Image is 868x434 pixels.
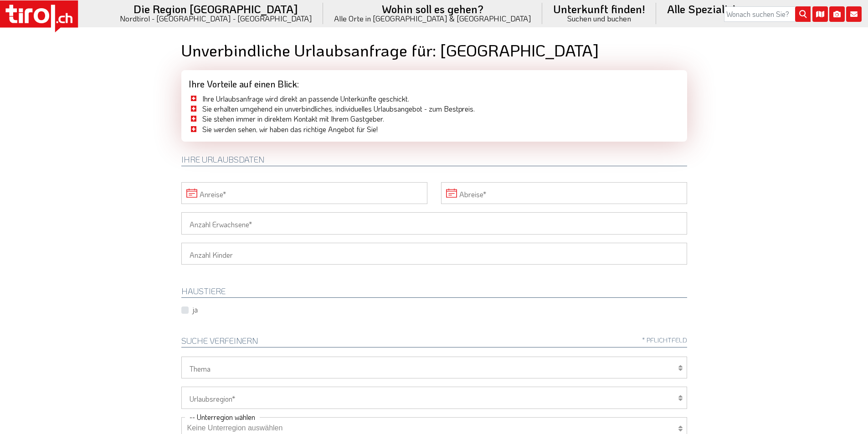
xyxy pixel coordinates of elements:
[181,287,687,298] h2: HAUSTIERE
[181,70,687,94] div: Ihre Vorteile auf einen Blick:
[189,114,680,124] li: Sie stehen immer in direktem Kontakt mit Ihrem Gastgeber.
[189,104,680,114] li: Sie erhalten umgehend ein unverbindliches, individuelles Urlaubsangebot - zum Bestpreis.
[846,6,862,22] i: Kontakt
[192,305,198,315] label: ja
[829,6,845,22] i: Fotogalerie
[334,15,531,22] small: Alle Orte in [GEOGRAPHIC_DATA] & [GEOGRAPHIC_DATA]
[812,6,828,22] i: Karte öffnen
[181,41,687,59] h1: Unverbindliche Urlaubsanfrage für: [GEOGRAPHIC_DATA]
[553,15,645,22] small: Suchen und buchen
[181,337,687,347] h2: Suche verfeinern
[724,6,811,22] input: Wonach suchen Sie?
[642,337,687,343] span: * Pflichtfeld
[181,155,687,166] h2: Ihre Urlaubsdaten
[120,15,312,22] small: Nordtirol - [GEOGRAPHIC_DATA] - [GEOGRAPHIC_DATA]
[189,124,680,134] li: Sie werden sehen, wir haben das richtige Angebot für Sie!
[189,94,680,104] li: Ihre Urlaubsanfrage wird direkt an passende Unterkünfte geschickt.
